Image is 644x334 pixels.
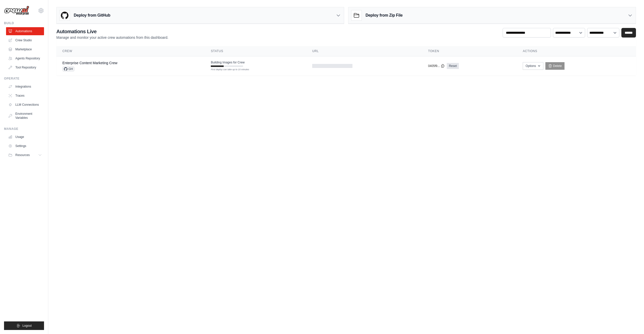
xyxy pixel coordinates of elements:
h3: Deploy from Zip File [366,12,403,18]
a: Crew Studio [6,36,44,44]
a: Marketplace [6,45,44,53]
th: Actions [517,46,636,56]
a: Reset [447,63,459,69]
th: Token [422,46,517,56]
a: LLM Connections [6,101,44,109]
h2: Automations Live [56,28,168,35]
th: URL [306,46,422,56]
a: Tool Repository [6,63,44,71]
a: Traces [6,92,44,100]
button: Resources [6,151,44,159]
a: Delete [545,62,565,70]
a: Usage [6,133,44,141]
th: Status [205,46,306,56]
span: GH [62,66,74,71]
button: Logout [4,321,44,330]
h3: Deploy from GitHub [74,12,110,18]
a: Environment Variables [6,110,44,122]
img: Logo [4,6,29,15]
th: Crew [56,46,205,56]
a: Integrations [6,83,44,91]
div: First deploy can take up to 10 minutes [211,68,243,71]
a: Enterprise Content Marketing Crew [62,61,117,65]
button: Options [523,62,543,70]
span: Building Images for Crew [211,60,245,64]
div: Build [4,21,44,25]
div: Manage [4,127,44,131]
a: Automations [6,27,44,35]
span: Resources [15,153,30,157]
a: Agents Repository [6,54,44,62]
span: Logout [22,324,32,328]
img: GitHub Logo [60,10,70,20]
button: 0405f9... [428,64,445,68]
a: Settings [6,142,44,150]
div: Operate [4,77,44,81]
p: Manage and monitor your active crew automations from this dashboard. [56,35,168,40]
iframe: Chat Widget [619,310,644,334]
